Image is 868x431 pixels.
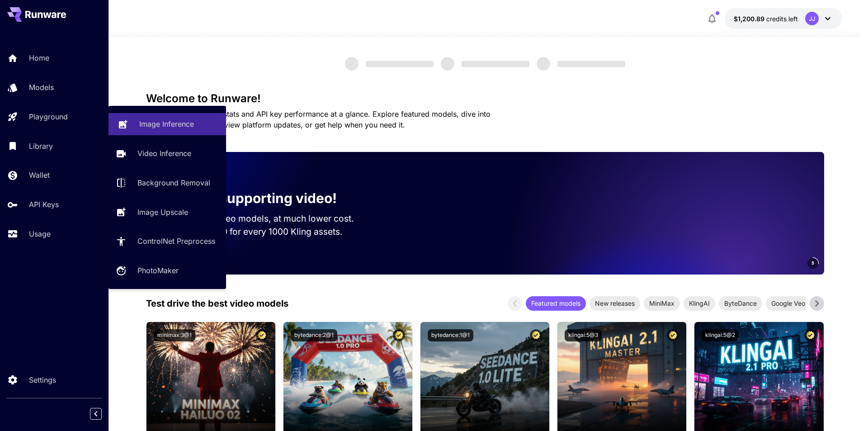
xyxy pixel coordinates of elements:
[146,92,824,105] h3: Welcome to Runware!
[719,298,762,308] span: ByteDance
[766,298,811,308] span: Google Veo
[766,15,798,23] span: credits left
[667,329,679,341] button: Certified Model – Vetted for best performance and includes a commercial license.
[565,329,602,341] button: klingai:5@3
[108,142,226,165] a: Video Inference
[108,172,226,194] a: Background Removal
[29,141,53,152] p: Library
[256,329,268,341] button: Certified Model – Vetted for best performance and includes a commercial license.
[137,236,215,246] p: ControlNet Preprocess
[590,298,640,308] span: New releases
[146,297,288,310] p: Test drive the best video models
[734,15,766,23] span: $1,200.89
[137,177,210,188] p: Background Removal
[97,406,108,422] div: Collapse sidebar
[160,225,371,238] p: Save up to $500 for every 1000 Kling assets.
[725,8,842,29] button: $1,200.88679
[428,329,473,341] button: bytedance:1@1
[108,113,226,135] a: Image Inference
[108,230,226,252] a: ControlNet Preprocess
[137,265,179,276] p: PhotoMaker
[139,118,194,129] p: Image Inference
[160,212,371,225] p: Run the best video models, at much lower cost.
[90,408,102,420] button: Collapse sidebar
[154,329,195,341] button: minimax:3@1
[29,374,56,385] p: Settings
[526,298,586,308] span: Featured models
[811,260,814,266] span: 5
[108,201,226,223] a: Image Upscale
[734,14,798,24] div: $1,200.88679
[29,52,49,63] p: Home
[29,82,54,93] p: Models
[702,329,739,341] button: klingai:5@2
[393,329,405,341] button: Certified Model – Vetted for best performance and includes a commercial license.
[137,148,191,159] p: Video Inference
[146,109,491,129] span: Check out your usage stats and API key performance at a glance. Explore featured models, dive int...
[804,329,816,341] button: Certified Model – Vetted for best performance and includes a commercial license.
[29,199,59,210] p: API Keys
[644,298,680,308] span: MiniMax
[137,207,188,218] p: Image Upscale
[805,12,819,25] div: JJ
[530,329,542,341] button: Certified Model – Vetted for best performance and includes a commercial license.
[291,329,337,341] button: bytedance:2@1
[186,188,337,208] p: Now supporting video!
[29,170,50,180] p: Wallet
[29,111,68,122] p: Playground
[29,228,51,239] p: Usage
[108,260,226,282] a: PhotoMaker
[684,298,715,308] span: KlingAI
